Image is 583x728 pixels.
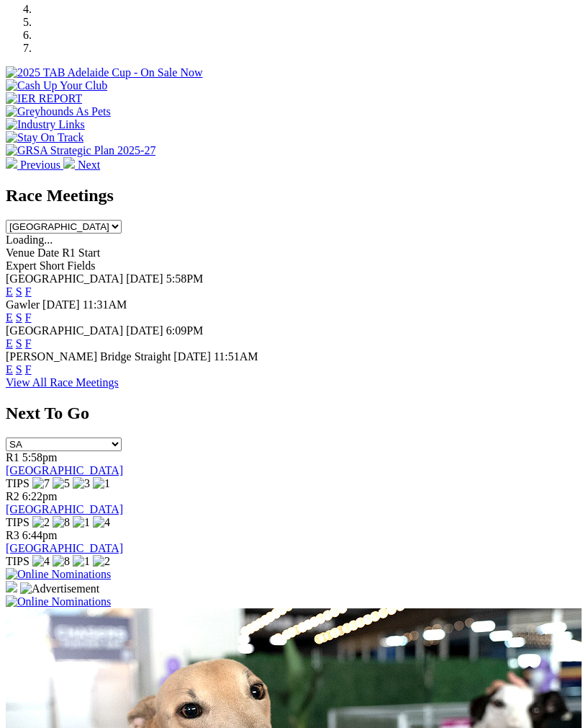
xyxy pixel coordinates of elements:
[25,285,32,298] a: F
[6,363,13,376] a: E
[6,516,30,528] span: TIPS
[20,582,99,595] img: Advertisement
[6,105,111,118] img: Greyhounds As Pets
[6,477,30,489] span: TIPS
[32,516,50,529] img: 2
[93,516,110,529] img: 4
[93,477,110,490] img: 1
[6,581,17,592] img: 15187_Greyhounds_GreysPlayCentral_Resize_SA_WebsiteBanner_300x115_2025.jpg
[6,490,19,502] span: R2
[73,555,90,568] img: 1
[6,555,30,567] span: TIPS
[6,464,123,476] a: [GEOGRAPHIC_DATA]
[25,337,32,350] a: F
[37,247,59,259] span: Date
[214,350,258,363] span: 11:51AM
[6,404,577,423] h2: Next To Go
[25,311,32,324] a: F
[6,144,155,157] img: GRSA Strategic Plan 2025-27
[63,159,100,171] a: Next
[6,350,171,363] span: [PERSON_NAME] Bridge Straight
[6,595,111,608] img: Online Nominations
[73,477,90,490] img: 3
[6,159,63,171] a: Previous
[16,363,22,376] a: S
[173,350,211,363] span: [DATE]
[6,285,13,298] a: E
[22,451,58,463] span: 5:58pm
[6,451,19,463] span: R1
[166,272,204,285] span: 5:58PM
[6,568,111,581] img: Online Nominations
[32,477,50,490] img: 7
[126,272,163,285] span: [DATE]
[63,157,75,169] img: chevron-right-pager-white.svg
[53,516,70,529] img: 8
[6,247,35,259] span: Venue
[6,542,123,554] a: [GEOGRAPHIC_DATA]
[6,259,37,272] span: Expert
[6,118,85,131] img: Industry Links
[6,92,82,105] img: IER REPORT
[16,337,22,350] a: S
[6,324,123,337] span: [GEOGRAPHIC_DATA]
[22,490,58,502] span: 6:22pm
[6,529,19,541] span: R3
[67,259,95,272] span: Fields
[6,131,83,144] img: Stay On Track
[6,79,107,92] img: Cash Up Your Club
[6,157,17,169] img: chevron-left-pager-white.svg
[6,66,203,79] img: 2025 TAB Adelaide Cup - On Sale Now
[16,311,22,324] a: S
[166,324,204,337] span: 6:09PM
[6,272,123,285] span: [GEOGRAPHIC_DATA]
[25,363,32,376] a: F
[42,298,80,311] span: [DATE]
[6,337,13,350] a: E
[6,234,53,246] span: Loading...
[6,186,577,205] h2: Race Meetings
[78,159,100,171] span: Next
[73,516,90,529] img: 1
[53,555,70,568] img: 8
[93,555,110,568] img: 2
[6,376,119,389] a: View All Race Meetings
[53,477,70,490] img: 5
[22,529,58,541] span: 6:44pm
[16,285,22,298] a: S
[83,298,127,311] span: 11:31AM
[20,159,60,171] span: Previous
[126,324,163,337] span: [DATE]
[62,247,100,259] span: R1 Start
[6,311,13,324] a: E
[6,298,40,311] span: Gawler
[40,259,65,272] span: Short
[32,555,50,568] img: 4
[6,503,123,515] a: [GEOGRAPHIC_DATA]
